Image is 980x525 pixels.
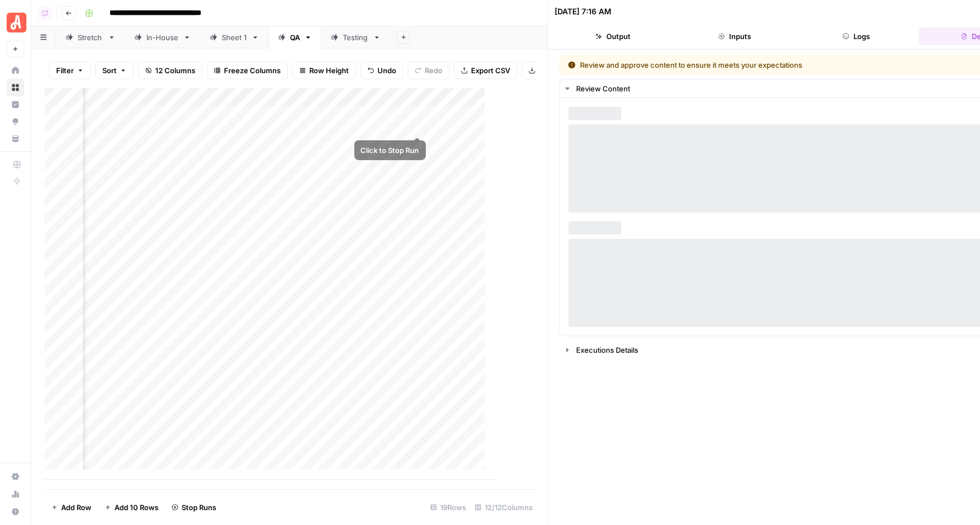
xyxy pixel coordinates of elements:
span: Sort [102,65,117,76]
span: Row Height [309,65,349,76]
button: Workspace: Angi [7,9,24,36]
span: Export CSV [471,65,510,76]
button: Add 10 Rows [98,499,165,516]
a: Insights [7,96,24,113]
span: Add 10 Rows [114,502,158,513]
button: Filter [49,62,91,79]
span: Freeze Columns [224,65,281,76]
a: Usage [7,485,24,503]
a: Home [7,62,24,79]
img: Angi Logo [7,13,26,32]
button: Freeze Columns [207,62,288,79]
button: Sort [95,62,134,79]
span: Add Row [61,502,91,513]
button: Row Height [292,62,356,79]
button: Output [555,28,672,45]
span: Undo [377,65,396,76]
div: 12/12 Columns [470,499,537,516]
span: Stop Runs [182,502,216,513]
button: Stop Runs [165,499,223,516]
div: [DATE] 7:16 AM [555,6,611,17]
span: Redo [425,65,442,76]
button: Export CSV [454,62,517,79]
button: Redo [408,62,450,79]
div: Testing [343,32,369,43]
button: Undo [360,62,403,79]
a: In-House [125,26,200,48]
div: 19 Rows [426,499,470,516]
button: Logs [798,28,915,45]
div: Stretch [78,32,103,43]
button: Add Row [45,499,98,516]
a: Your Data [7,130,24,147]
a: Stretch [56,26,125,48]
a: Settings [7,468,24,485]
div: In-House [146,32,179,43]
button: 12 Columns [138,62,202,79]
button: Help + Support [7,503,24,521]
a: Testing [321,26,390,48]
a: QA [269,26,321,48]
div: QA [290,32,300,43]
span: 12 Columns [155,65,195,76]
a: Opportunities [7,113,24,130]
span: Filter [56,65,74,76]
a: Sheet 1 [200,26,269,48]
button: Inputs [676,28,793,45]
a: Browse [7,79,24,96]
div: Sheet 1 [222,32,247,43]
div: Review and approve content to ensure it meets your expectations [568,59,913,70]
